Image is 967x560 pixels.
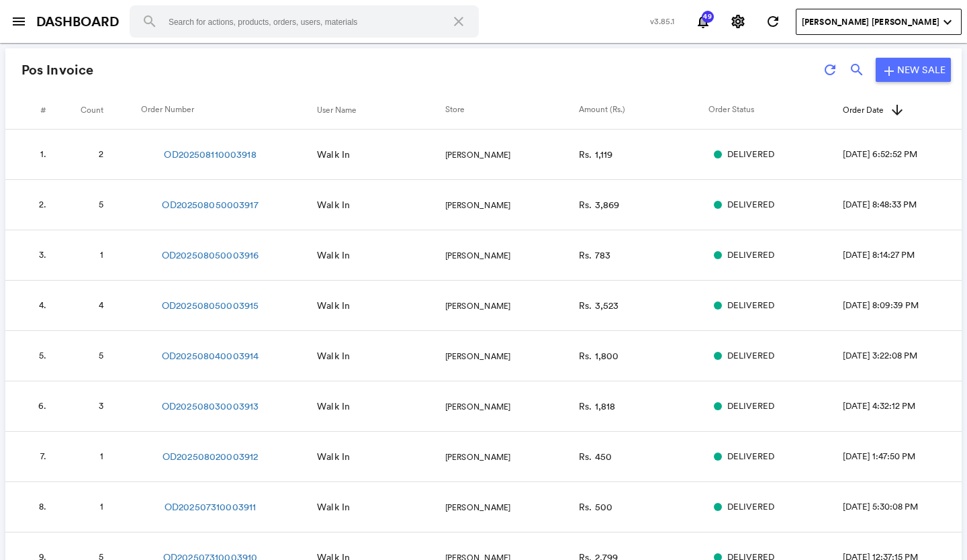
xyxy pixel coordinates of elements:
[99,350,103,361] span: 5
[451,13,467,30] md-icon: close
[881,63,897,79] md-icon: add
[727,199,774,212] span: DELIVERED
[822,62,838,78] md-icon: refresh
[727,148,774,161] span: DELIVERED
[843,104,884,115] span: Order Date
[727,451,774,463] span: DELIVERED
[579,299,618,312] span: Rs. 3,523
[165,500,256,514] a: OD202507310003911
[142,13,158,30] md-icon: search
[708,91,842,129] th: Order Status
[5,281,62,331] td: 4.
[162,248,259,262] a: OD202508050003916
[317,350,350,362] span: Walk In
[445,401,511,412] span: [PERSON_NAME]
[317,400,350,412] span: Walk In
[725,8,751,35] button: Settings
[5,482,62,532] td: 8.
[843,381,962,432] td: [DATE] 4:32:12 PM
[843,432,962,482] td: [DATE] 1:47:50 PM
[843,56,870,83] button: search
[849,62,865,78] md-icon: search
[843,281,962,331] td: [DATE] 8:09:39 PM
[445,300,511,312] span: [PERSON_NAME]
[99,299,103,311] span: 4
[162,400,259,413] a: OD202508030003913
[5,91,62,129] th: #
[317,104,357,115] span: User Name
[579,199,619,211] span: Rs. 3,869
[695,13,711,30] md-icon: notifications
[317,299,350,312] span: Walk In
[727,400,774,413] span: DELIVERED
[5,331,62,381] td: 5.
[36,12,119,32] a: DASHBOARD
[843,331,962,381] td: [DATE] 3:22:08 PM
[876,58,951,82] a: addNew Sale
[727,501,774,514] span: DELIVERED
[317,501,350,513] span: Walk In
[730,13,746,30] md-icon: settings
[5,8,32,35] button: open sidebar
[100,501,103,512] span: 1
[690,8,717,35] button: Notifications
[843,130,962,180] td: [DATE] 6:52:52 PM
[445,250,511,261] span: [PERSON_NAME]
[445,199,511,211] span: [PERSON_NAME]
[843,180,962,230] td: [DATE] 8:48:33 PM
[796,9,962,35] button: User
[765,13,781,30] md-icon: refresh
[759,8,786,35] button: Refresh State
[162,349,259,363] a: OD202508040003914
[100,249,103,261] span: 1
[727,249,774,262] span: DELIVERED
[5,130,62,180] td: 1.
[443,5,475,38] button: Clear
[99,400,103,412] span: 3
[579,249,610,261] span: Rs. 783
[650,15,675,27] span: v3.85.1
[141,91,317,129] th: Order Number
[802,16,939,28] span: [PERSON_NAME] [PERSON_NAME]
[939,14,956,30] md-icon: expand_more
[445,91,580,129] th: Store
[317,148,350,160] span: Walk In
[579,91,708,129] th: Amount (Rs.)
[100,451,103,462] span: 1
[897,64,946,76] span: New Sale
[21,62,93,77] h4: Pos Invoice
[843,230,962,281] td: [DATE] 8:14:27 PM
[134,5,166,38] button: Search
[317,249,350,261] span: Walk In
[130,5,479,38] input: Search for actions, products, orders, users, materials
[727,299,774,312] span: DELIVERED
[445,351,511,362] span: [PERSON_NAME]
[579,501,612,513] span: Rs. 500
[579,350,618,362] span: Rs. 1,800
[99,199,103,210] span: 5
[445,451,511,463] span: [PERSON_NAME]
[579,451,612,463] span: Rs. 450
[701,13,715,20] span: 49
[5,381,62,432] td: 6.
[11,13,27,30] md-icon: menu
[5,432,62,482] td: 7.
[99,148,103,160] span: 2
[164,148,256,161] a: OD202508110003918
[817,56,843,83] button: refresh
[5,180,62,230] td: 2.
[162,299,259,312] a: OD202508050003915
[317,199,350,211] span: Walk In
[579,148,612,160] span: Rs. 1,119
[317,451,350,463] span: Walk In
[579,400,615,412] span: Rs. 1,818
[62,91,141,129] th: Count
[162,198,258,212] a: OD202508050003917
[5,230,62,281] td: 3.
[889,102,905,118] md-icon: arrow-up.svg
[843,482,962,532] td: [DATE] 5:30:08 PM
[727,350,774,363] span: DELIVERED
[163,450,258,463] a: OD202508020003912
[445,502,511,513] span: [PERSON_NAME]
[445,149,511,160] span: [PERSON_NAME]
